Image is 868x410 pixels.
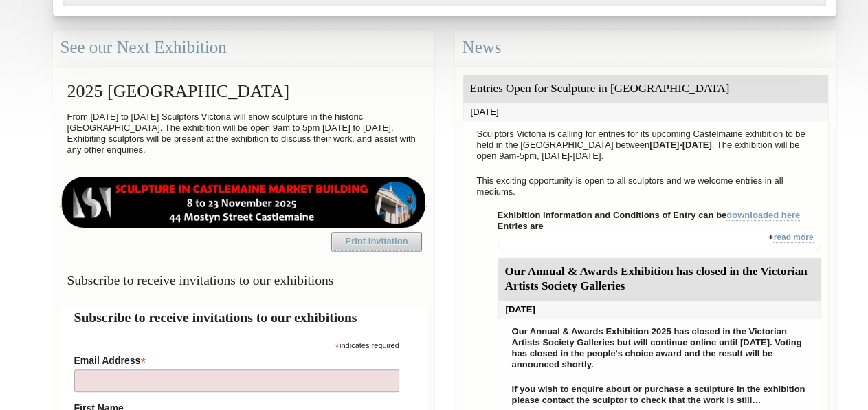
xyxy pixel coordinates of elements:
[331,232,422,251] a: Print Invitation
[74,351,399,367] label: Email Address
[455,30,836,66] div: News
[726,210,800,221] a: downloaded here
[463,103,828,121] div: [DATE]
[60,108,427,159] p: From [DATE] to [DATE] Sculptors Victoria will show sculpture in the historic [GEOGRAPHIC_DATA]. T...
[74,307,413,327] h2: Subscribe to receive invitations to our exhibitions
[53,30,434,66] div: See our Next Exhibition
[505,323,814,374] p: Our Annual & Awards Exhibition 2025 has closed in the Victorian Artists Society Galleries but wil...
[60,74,427,108] h2: 2025 [GEOGRAPHIC_DATA]
[60,177,427,228] img: castlemaine-ldrbd25v2.png
[470,172,821,201] p: This exciting opportunity is open to all sculptors and we welcome entries in all mediums.
[74,338,399,351] div: indicates required
[498,301,821,319] div: [DATE]
[498,232,821,250] div: +
[470,125,821,165] p: Sculptors Victoria is calling for entries for its upcoming Castelmaine exhibition to be held in t...
[773,233,813,243] a: read more
[463,75,828,103] div: Entries Open for Sculpture in [GEOGRAPHIC_DATA]
[60,267,427,294] h3: Subscribe to receive invitations to our exhibitions
[498,210,801,221] strong: Exhibition information and Conditions of Entry can be
[498,258,821,301] div: Our Annual & Awards Exhibition has closed in the Victorian Artists Society Galleries
[649,140,712,150] strong: [DATE]-[DATE]
[505,380,814,409] p: If you wish to enquire about or purchase a sculpture in the exhibition please contact the sculpto...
